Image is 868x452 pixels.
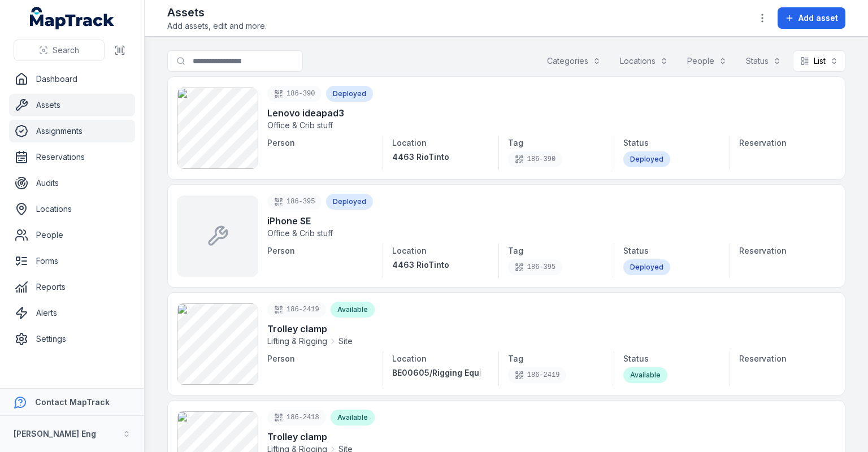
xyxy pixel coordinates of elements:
[392,368,506,377] span: BE00605/Rigging Equipment
[623,151,670,167] div: Deployed
[613,50,675,72] button: Locations
[9,146,135,168] a: Reservations
[392,260,449,270] span: 4463 RioTinto
[680,50,734,72] button: People
[392,367,480,379] a: BE00605/Rigging Equipment
[9,276,135,298] a: Reports
[508,367,567,383] div: 186-2419
[9,120,135,142] a: Assignments
[508,151,562,167] div: 186-390
[9,198,135,220] a: Locations
[623,259,670,275] div: Deployed
[778,7,845,29] button: Add asset
[30,7,115,29] a: MapTrack
[9,94,135,116] a: Assets
[167,20,267,32] span: Add assets, edit and more.
[35,397,110,407] strong: Contact MapTrack
[9,68,135,90] a: Dashboard
[9,250,135,272] a: Forms
[392,259,480,271] a: 4463 RioTinto
[798,12,838,24] span: Add asset
[392,152,449,162] span: 4463 RioTinto
[53,45,79,56] span: Search
[793,50,845,72] button: List
[623,367,667,383] div: Available
[739,50,788,72] button: Status
[9,302,135,324] a: Alerts
[392,151,480,163] a: 4463 RioTinto
[9,224,135,246] a: People
[9,172,135,194] a: Audits
[540,50,608,72] button: Categories
[167,5,267,20] h2: Assets
[14,40,105,61] button: Search
[508,259,562,275] div: 186-395
[14,429,96,438] strong: [PERSON_NAME] Eng
[9,328,135,350] a: Settings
